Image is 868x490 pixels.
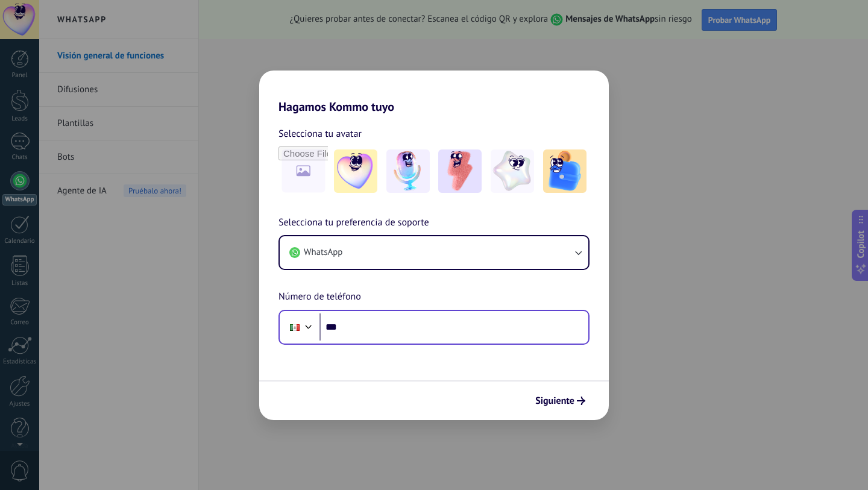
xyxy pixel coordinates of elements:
button: WhatsApp [280,236,588,269]
img: -4.jpeg [491,149,534,193]
img: -2.jpeg [386,149,430,193]
h2: Hagamos Kommo tuyo [259,71,609,114]
img: -1.jpeg [334,149,377,193]
div: Mexico: + 52 [283,315,306,340]
span: Número de teléfono [278,289,361,305]
img: -3.jpeg [438,149,482,193]
span: Selecciona tu avatar [278,126,362,142]
span: Selecciona tu preferencia de soporte [278,215,429,231]
img: -5.jpeg [543,149,587,193]
span: WhatsApp [304,247,342,259]
button: Siguiente [530,391,591,411]
span: Siguiente [535,397,574,405]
